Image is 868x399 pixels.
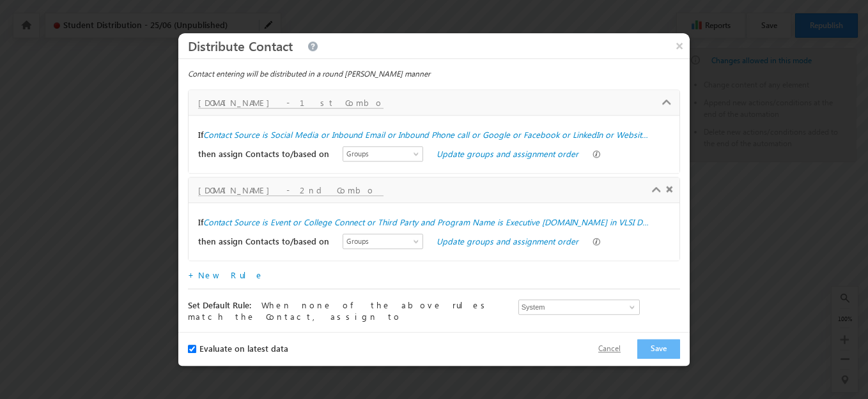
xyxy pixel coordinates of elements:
label: Contact Source is Social Media or Inbound Email or Inbound Phone call or Google or Facebook or Li... [203,129,651,140]
button: Cancel [585,340,633,358]
span: When none of the above rules match the Contact, assign to [188,299,490,322]
a: Update groups and assignment order [437,148,578,159]
h3: Distribute Contact [188,34,293,57]
a: New Rule [198,269,264,280]
a: Update groups and assignment order [437,236,578,246]
div: If [198,213,670,232]
img: UniqueFieldIcon.png [593,239,600,246]
a: Groups [343,234,423,249]
label: Contact Source is Event or College Connect or Third Party and Program Name is Executive [DOMAIN_N... [203,216,651,228]
input: Rule 2 [198,185,384,196]
button: Save [637,339,680,359]
a: Show All Items [623,301,639,313]
div: Contact entering will be distributed in a round [PERSON_NAME] manner [188,68,680,80]
img: UniqueFieldIcon.png [593,151,600,158]
label: then assign Contacts to/based on [198,148,332,160]
button: × [669,34,690,57]
input: Rule 1 [198,98,384,109]
input: Type to Search [518,299,640,315]
span: Groups [343,236,417,247]
div: If [198,125,670,144]
label: then assign Contacts to/based on [198,236,332,247]
a: Groups [343,146,423,162]
span: Set Default Rule: [188,299,251,310]
span: + [188,269,264,280]
label: Evaluate on latest data [199,343,288,354]
span: Groups [343,148,417,160]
